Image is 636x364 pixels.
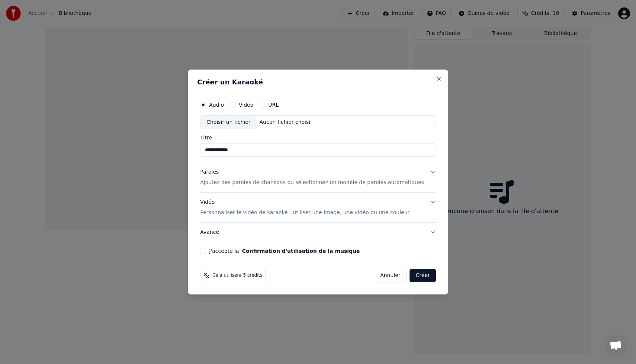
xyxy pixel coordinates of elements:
[374,269,407,282] button: Annuler
[209,248,360,254] label: J'accepte la
[200,135,436,141] label: Titre
[200,179,424,187] p: Ajoutez des paroles de chansons ou sélectionnez un modèle de paroles automatiques
[200,199,409,217] div: Vidéo
[200,163,436,193] button: ParolesAjoutez des paroles de chansons ou sélectionnez un modèle de paroles automatiques
[200,223,436,242] button: Avancé
[200,209,409,216] p: Personnaliser le vidéo de karaoké : utiliser une image, une vidéo ou une couleur
[209,102,224,107] label: Audio
[200,116,256,129] div: Choisir un fichier
[200,169,219,176] div: Paroles
[197,79,439,86] h2: Créer un Karaoké
[200,193,436,223] button: VidéoPersonnaliser le vidéo de karaoké : utiliser une image, une vidéo ou une couleur
[242,248,360,254] button: J'accepte la
[239,102,253,107] label: Vidéo
[257,119,314,126] div: Aucun fichier choisi
[410,269,436,282] button: Créer
[212,273,262,278] span: Cela utilisera 5 crédits
[268,102,279,107] label: URL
